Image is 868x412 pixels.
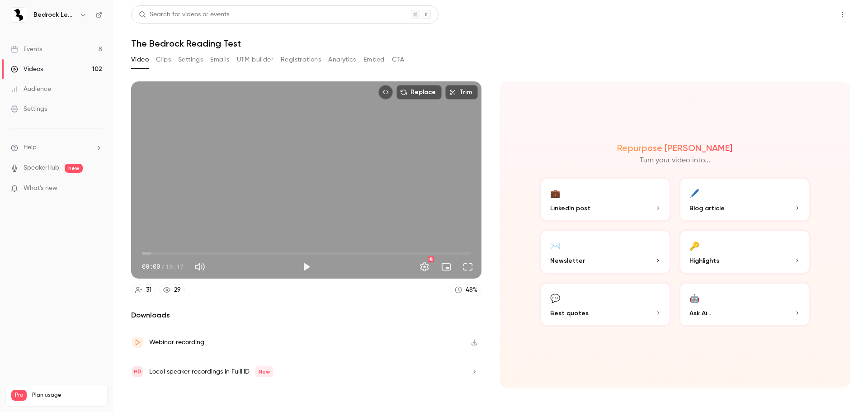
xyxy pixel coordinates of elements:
[191,258,209,276] button: Mute
[11,65,43,74] div: Videos
[255,366,274,377] span: New
[142,262,160,271] span: 00:00
[33,10,76,19] h6: Bedrock Learning
[174,285,181,295] div: 29
[835,7,850,22] button: Top Bar Actions
[131,310,481,321] h2: Downloads
[640,155,710,166] p: Turn your video into...
[550,204,590,213] span: LinkedIn post
[178,52,203,67] button: Settings
[32,392,102,399] span: Plan usage
[445,85,478,99] button: Trim
[550,291,560,305] div: 💬
[131,284,156,296] a: 31
[466,285,477,295] div: 48 %
[161,262,165,271] span: /
[459,258,477,276] button: Full screen
[437,258,455,276] button: Turn on miniplayer
[131,52,149,67] button: Video
[793,5,828,24] button: Share
[131,38,850,49] h1: The Bedrock Reading Test
[65,164,83,173] span: new
[297,258,316,276] button: Play
[11,390,27,401] span: Pro
[149,366,274,377] div: Local speaker recordings in FullHD
[159,284,185,296] a: 29
[11,8,26,22] img: Bedrock Learning
[539,229,671,275] button: ✉️Newsletter
[539,282,671,327] button: 💬Best quotes
[24,143,37,152] span: Help
[539,177,671,222] button: 💼LinkedIn post
[617,142,732,153] h2: Repurpose [PERSON_NAME]
[24,184,57,193] span: What's new
[689,308,711,318] span: Ask Ai...
[328,52,356,67] button: Analytics
[550,308,589,318] span: Best quotes
[363,52,385,67] button: Embed
[550,256,585,265] span: Newsletter
[11,104,47,114] div: Settings
[11,85,51,94] div: Audience
[149,337,204,348] div: Webinar recording
[689,256,719,265] span: Highlights
[689,291,699,305] div: 🤖
[142,262,184,271] div: 00:00
[11,143,102,152] li: help-dropdown-opener
[679,229,811,275] button: 🔑Highlights
[550,186,560,200] div: 💼
[679,177,811,222] button: 🖊️Blog article
[146,285,151,295] div: 31
[689,238,699,252] div: 🔑
[210,52,229,67] button: Emails
[237,52,274,67] button: UTM builder
[139,10,229,19] div: Search for videos or events
[165,262,184,271] span: 18:17
[396,85,442,99] button: Replace
[156,52,171,67] button: Clips
[689,186,699,200] div: 🖊️
[415,258,434,276] button: Settings
[550,238,560,252] div: ✉️
[392,52,404,67] button: CTA
[451,284,481,296] a: 48%
[428,256,434,262] div: HD
[378,85,393,99] button: Embed video
[11,45,42,54] div: Events
[679,282,811,327] button: 🤖Ask Ai...
[91,185,102,193] iframe: Noticeable Trigger
[24,163,59,173] a: SpeakerHub
[281,52,321,67] button: Registrations
[689,204,725,213] span: Blog article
